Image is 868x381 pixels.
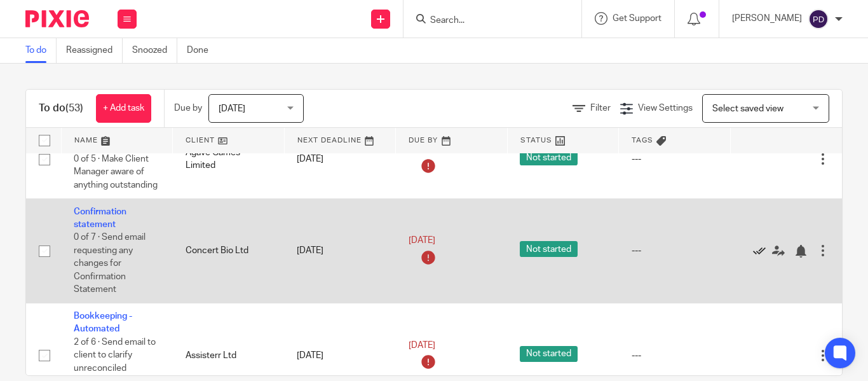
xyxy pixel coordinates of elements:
[613,14,661,23] span: Get Support
[712,104,783,113] span: Select saved view
[520,346,578,362] span: Not started
[173,120,285,198] td: Agave Games Limited
[409,341,435,350] span: [DATE]
[520,149,578,165] span: Not started
[174,102,202,114] p: Due by
[65,103,83,113] span: (53)
[173,198,285,303] td: Concert Bio Ltd
[187,38,218,63] a: Done
[25,38,57,63] a: To do
[284,198,396,303] td: [DATE]
[284,120,396,198] td: [DATE]
[638,104,693,113] span: View Settings
[429,15,543,27] input: Search
[753,244,772,257] a: Mark as done
[632,137,653,144] span: Tags
[409,236,435,245] span: [DATE]
[732,12,802,25] p: [PERSON_NAME]
[39,102,83,115] h1: To do
[808,9,829,29] img: svg%3E
[219,104,245,113] span: [DATE]
[74,312,132,333] a: Bookkeeping - Automated
[74,155,158,190] span: 0 of 5 · Make Client Manager aware of anything outstanding
[632,244,718,257] div: ---
[632,349,718,362] div: ---
[74,207,126,229] a: Confirmation statement
[25,10,89,27] img: Pixie
[66,38,123,63] a: Reassigned
[74,233,146,294] span: 0 of 7 · Send email requesting any changes for Confirmation Statement
[132,38,177,63] a: Snoozed
[632,153,718,165] div: ---
[520,241,578,257] span: Not started
[590,104,611,113] span: Filter
[96,94,151,123] a: + Add task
